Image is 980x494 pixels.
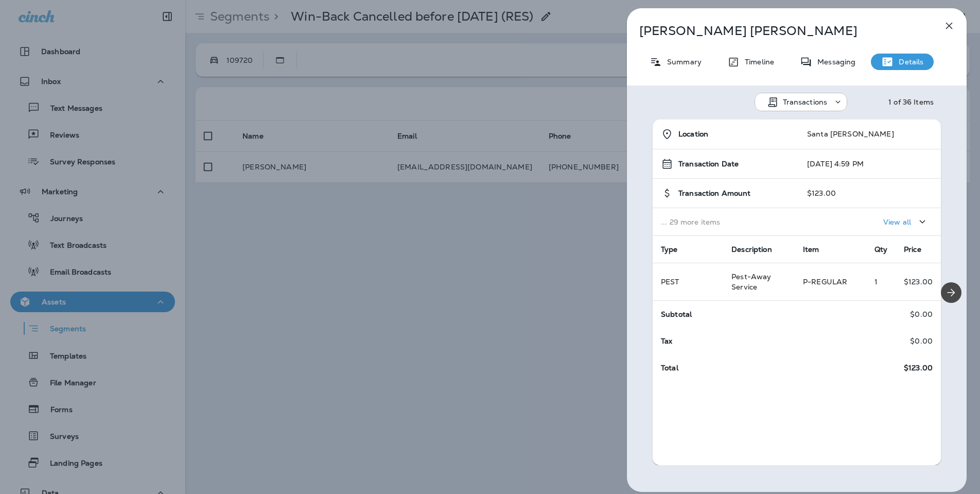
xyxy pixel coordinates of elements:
p: Timeline [740,58,774,66]
div: 1 of 36 Items [888,98,934,106]
span: P-REGULAR [803,277,847,286]
span: Transaction Amount [678,189,751,198]
span: Location [678,130,708,139]
p: Messaging [812,58,855,66]
span: Type [661,245,678,254]
span: Transaction Date [678,160,739,168]
p: $0.00 [910,310,933,318]
button: View all [879,212,933,231]
span: $123.00 [904,364,933,372]
span: Total [661,363,678,372]
button: Next [941,282,961,303]
span: Price [904,245,921,254]
p: Transactions [783,98,828,106]
span: Tax [661,336,672,346]
span: PEST [661,277,679,286]
span: Item [803,245,819,254]
td: [DATE] 4:59 PM [799,149,941,179]
span: Qty [874,245,887,254]
p: Details [894,58,923,66]
span: 1 [874,277,878,286]
p: $0.00 [910,337,933,345]
td: Santa [PERSON_NAME] [799,120,941,149]
p: View all [883,218,911,226]
p: Summary [662,58,702,66]
p: $123.00 [904,278,933,286]
td: $123.00 [799,179,941,208]
span: Pest-Away Service [731,272,771,292]
span: Subtotal [661,310,692,319]
p: ... 29 more items [661,218,791,226]
p: [PERSON_NAME] [PERSON_NAME] [639,24,920,38]
span: Description [731,245,772,254]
